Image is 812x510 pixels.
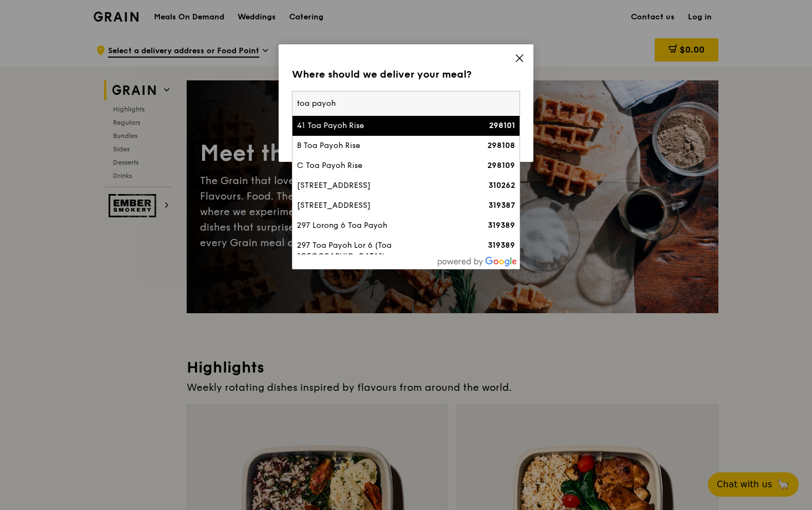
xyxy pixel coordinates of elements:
[297,240,461,262] div: 297 Toa Payoh Lor 6 (Toa [GEOGRAPHIC_DATA])
[489,181,515,190] strong: 310262
[487,141,515,150] strong: 298108
[297,120,461,131] div: 41 Toa Payoh Rise
[297,160,461,171] div: C Toa Payoh Rise
[297,220,461,231] div: 297 Lorong 6 Toa Payoh
[292,67,520,82] div: Where should we deliver your meal?
[297,180,461,191] div: [STREET_ADDRESS]
[487,161,515,170] strong: 298109
[488,241,515,250] strong: 319389
[297,140,461,151] div: B Toa Payoh Rise
[438,257,517,267] img: powered-by-google.60e8a832.png
[488,221,515,230] strong: 319389
[297,200,461,211] div: [STREET_ADDRESS]
[489,121,515,130] strong: 298101
[489,201,515,210] strong: 319387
